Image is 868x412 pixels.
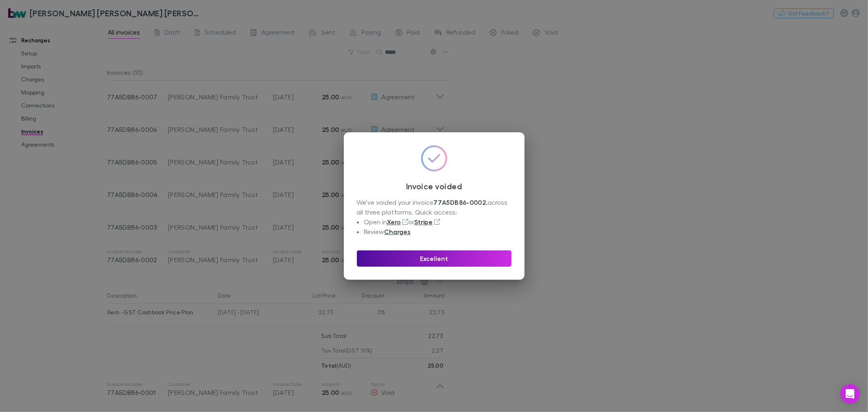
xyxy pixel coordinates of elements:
[357,197,512,237] div: We’ve voided your invoice across all three platforms. Quick access:
[357,250,512,267] button: Excellent
[414,218,433,226] a: Stripe
[364,217,511,227] li: Open in or
[387,218,401,226] a: Xero
[840,384,860,404] div: Open Intercom Messenger
[421,145,447,171] img: GradientCheckmarkIcon.svg
[434,198,488,206] strong: 77A5DB86-0002 .
[357,181,512,191] h3: Invoice voided
[384,228,411,236] a: Charges
[364,227,511,237] li: Review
